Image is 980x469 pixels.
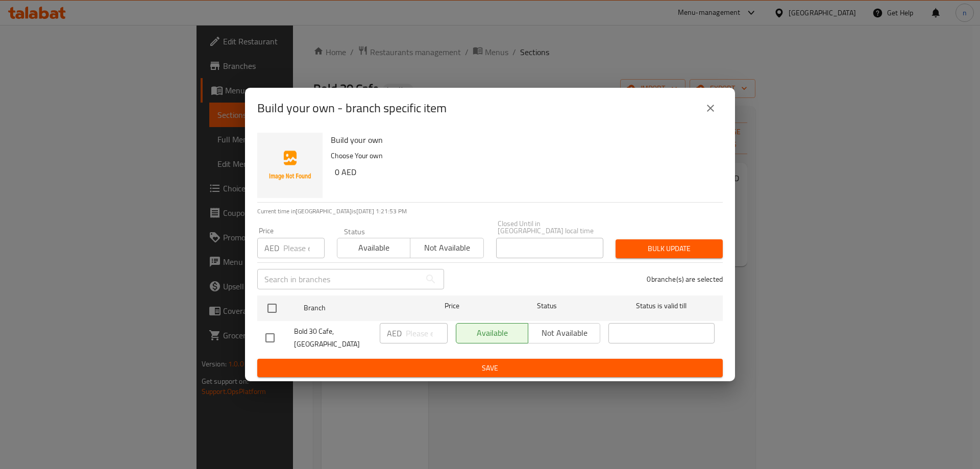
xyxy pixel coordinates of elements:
[624,242,715,255] span: Bulk update
[616,239,723,258] button: Bulk update
[257,359,723,378] button: Save
[337,238,410,258] button: Available
[414,240,479,255] span: Not available
[494,300,600,312] span: Status
[418,300,486,312] span: Price
[304,302,410,314] span: Branch
[294,325,372,351] span: Bold 30 Cafe, [GEOGRAPHIC_DATA]
[331,133,715,147] h6: Build your own
[257,100,447,116] h2: Build your own - branch specific item
[257,207,723,216] p: Current time in [GEOGRAPHIC_DATA] is [DATE] 1:21:53 PM
[406,323,448,343] input: Please enter price
[257,269,421,289] input: Search in branches
[264,242,279,254] p: AED
[335,165,715,179] h6: 0 AED
[698,96,723,120] button: close
[283,238,325,258] input: Please enter price
[265,362,715,375] span: Save
[647,274,723,284] p: 0 branche(s) are selected
[341,240,406,255] span: Available
[387,327,402,339] p: AED
[410,238,483,258] button: Not available
[608,300,715,312] span: Status is valid till
[331,150,715,162] p: Choose Your own
[257,133,323,198] img: Build your own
